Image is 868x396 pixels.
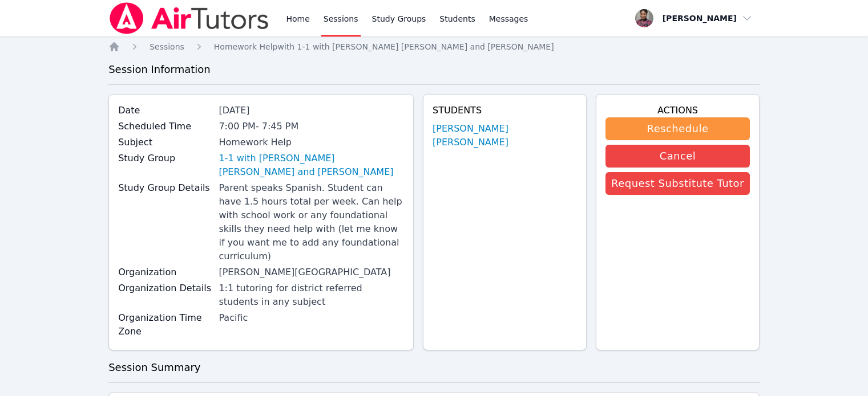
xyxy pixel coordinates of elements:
a: Sessions [150,41,184,52]
label: Organization [118,266,212,279]
h4: Actions [605,104,750,117]
label: Scheduled Time [118,120,212,133]
label: Date [118,104,212,117]
span: Sessions [150,42,184,51]
label: Organization Time Zone [118,311,212,338]
h4: Students [433,104,577,117]
div: Homework Help [219,136,404,149]
label: Subject [118,136,212,149]
h3: Session Summary [108,360,760,375]
label: Study Group [118,152,212,165]
label: Study Group Details [118,181,212,195]
span: Homework Help with 1-1 with [PERSON_NAME] [PERSON_NAME] and [PERSON_NAME] [214,42,554,51]
div: Parent speaks Spanish. Student can have 1.5 hours total per week. Can help with school work or an... [219,181,404,263]
button: Reschedule [605,117,750,140]
a: Homework Helpwith 1-1 with [PERSON_NAME] [PERSON_NAME] and [PERSON_NAME] [214,41,554,52]
nav: Breadcrumb [108,41,760,52]
div: [PERSON_NAME][GEOGRAPHIC_DATA] [219,266,404,279]
img: Air Tutors [108,2,270,34]
div: Pacific [219,311,404,325]
div: 1:1 tutoring for district referred students in any subject [219,281,404,309]
span: Messages [489,13,528,25]
label: Organization Details [118,281,212,295]
button: Cancel [605,145,750,168]
div: [DATE] [219,104,404,117]
button: Request Substitute Tutor [605,172,750,195]
a: 1-1 with [PERSON_NAME] [PERSON_NAME] and [PERSON_NAME] [219,152,404,179]
a: [PERSON_NAME] [PERSON_NAME] [433,122,577,149]
h3: Session Information [108,62,760,77]
div: 7:00 PM - 7:45 PM [219,120,404,133]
